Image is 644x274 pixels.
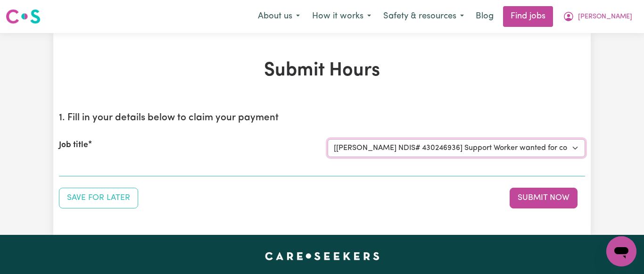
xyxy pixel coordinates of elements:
[606,236,636,266] iframe: Button to launch messaging window, conversation in progress
[265,252,380,259] a: Careseekers home page
[59,139,88,151] label: Job title
[6,6,41,27] a: Careseekers logo
[59,112,585,124] h2: 1. Fill in your details below to claim your payment
[252,7,306,26] button: About us
[59,59,585,82] h1: Submit Hours
[503,6,553,27] a: Find jobs
[510,188,578,208] button: Submit your job report
[6,8,41,25] img: Careseekers logo
[557,7,638,26] button: My Account
[578,12,632,22] span: [PERSON_NAME]
[59,188,138,208] button: Save your job report
[377,7,470,26] button: Safety & resources
[306,7,377,26] button: How it works
[470,6,499,27] a: Blog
